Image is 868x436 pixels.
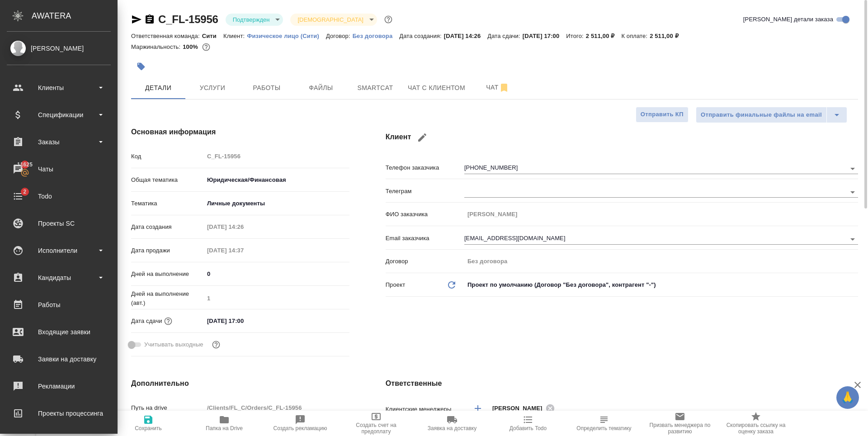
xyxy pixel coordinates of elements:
[7,108,111,122] div: Спецификации
[701,110,822,120] span: Отправить финальные файлы на email
[7,325,111,339] div: Входящие заявки
[338,411,414,436] button: Создать счет на предоплату
[386,280,406,289] p: Проект
[386,210,464,219] p: ФИО заказчика
[299,82,343,94] span: Файлы
[636,107,689,123] button: Отправить КП
[499,82,509,93] svg: Отписаться
[647,422,712,435] span: Призвать менеджера по развитию
[204,172,349,188] div: Юридическая/Финансовая
[131,403,204,412] p: Путь на drive
[12,160,38,169] span: 11625
[386,378,858,389] h4: Ответственные
[464,277,858,293] div: Проект по умолчанию (Договор "Без договора", контрагент "-")
[846,186,859,199] button: Open
[487,33,522,39] p: Дата сдачи:
[131,57,151,76] button: Добавить тэг
[2,294,115,316] a: Работы
[386,187,464,196] p: Телеграм
[210,339,222,351] button: Выбери, если сб и вс нужно считать рабочими днями для выполнения заказа.
[247,32,326,39] a: Физическое лицо (Сити)
[399,33,443,39] p: Дата создания:
[131,378,349,389] h4: Дополнительно
[354,82,397,94] span: Smartcat
[7,217,111,230] div: Проекты SC
[467,398,489,419] button: Добавить менеджера
[226,14,283,26] div: Подтвержден
[7,352,111,366] div: Заявки на доставку
[204,150,349,163] input: Пустое поле
[131,14,142,25] button: Скопировать ссылку для ЯМессенджера
[204,314,283,327] input: ✎ Введи что-нибудь
[7,298,111,312] div: Работы
[743,15,833,24] span: [PERSON_NAME] детали заказа
[204,244,283,257] input: Пустое поле
[344,422,409,435] span: Создать счет на предоплату
[464,255,858,268] input: Пустое поле
[274,425,327,431] span: Создать рекламацию
[223,33,247,39] p: Клиент:
[131,175,204,185] p: Общая тематика
[131,289,204,308] p: Дней на выполнение (авт.)
[386,257,464,266] p: Договор
[7,379,111,393] div: Рекламации
[2,321,115,343] a: Входящие заявки
[7,162,111,176] div: Чаты
[696,107,827,123] button: Отправить финальные файлы на email
[7,43,111,53] div: [PERSON_NAME]
[200,41,212,53] button: 0.00 RUB;
[846,233,859,246] button: Open
[7,190,111,203] div: Todo
[204,292,349,305] input: Пустое поле
[137,82,180,94] span: Детали
[2,158,115,180] a: 11625Чаты
[2,185,115,208] a: 2Todo
[7,135,111,149] div: Заказы
[718,411,794,436] button: Скопировать ссылку на оценку заказа
[353,33,400,39] p: Без договора
[428,425,476,431] span: Заявка на доставку
[414,411,490,436] button: Заявка на доставку
[2,402,115,425] a: Проекты процессинга
[245,82,288,94] span: Работы
[566,33,585,39] p: Итого:
[135,425,162,431] span: Сохранить
[7,271,111,284] div: Кандидаты
[326,33,353,39] p: Договор:
[32,7,118,25] div: AWATERA
[110,411,186,436] button: Сохранить
[846,162,859,175] button: Open
[18,187,32,196] span: 2
[523,33,566,39] p: [DATE] 17:00
[131,33,202,39] p: Ответственная команда:
[836,386,859,409] button: 🙏
[2,348,115,370] a: Заявки на доставку
[650,33,685,39] p: 2 511,00 ₽
[131,127,349,137] h4: Основная информация
[290,14,377,26] div: Подтвержден
[386,127,858,148] h4: Клиент
[464,208,858,221] input: Пустое поле
[641,109,684,120] span: Отправить КП
[696,107,847,123] div: split button
[492,403,557,414] div: [PERSON_NAME]
[162,315,174,327] button: Если добавить услуги и заполнить их объемом, то дата рассчитается автоматически
[382,14,394,25] button: Доп статусы указывают на важность/срочность заказа
[566,411,642,436] button: Определить тематику
[206,425,243,431] span: Папка на Drive
[2,212,115,235] a: Проекты SC
[295,16,366,24] button: [DEMOGRAPHIC_DATA]
[131,317,162,326] p: Дата сдачи
[131,223,204,232] p: Дата создания
[386,234,464,243] p: Email заказчика
[509,425,547,431] span: Добавить Todo
[576,425,631,431] span: Определить тематику
[840,388,855,407] span: 🙏
[186,411,262,436] button: Папка на Drive
[262,411,338,436] button: Создать рекламацию
[7,244,111,257] div: Исполнители
[386,163,464,172] p: Телефон заказчика
[7,81,111,95] div: Клиенты
[353,32,400,39] a: Без договора
[642,411,718,436] button: Призвать менеджера по развитию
